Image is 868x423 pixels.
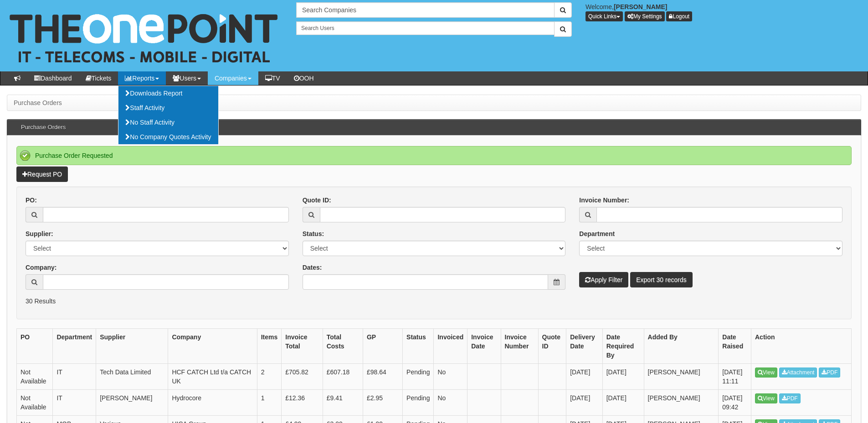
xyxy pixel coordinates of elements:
[755,393,777,403] a: View
[296,21,555,35] input: Search Users
[16,166,68,182] a: Request PO
[26,263,56,272] label: Company:
[779,368,817,378] a: Attachment
[166,71,208,85] a: Users
[363,389,402,415] td: £2.95
[303,263,322,272] label: Dates:
[666,11,692,21] a: Logout
[26,297,842,306] p: 30 Results
[96,389,168,415] td: [PERSON_NAME]
[118,71,166,85] a: Reports
[602,363,644,389] td: [DATE]
[17,363,53,389] td: Not Available
[566,328,603,363] th: Delivery Date
[53,328,96,363] th: Department
[323,389,363,415] td: £9.41
[434,363,467,389] td: No
[258,71,287,85] a: TV
[282,363,323,389] td: £705.82
[602,328,644,363] th: Date Required By
[644,389,719,415] td: [PERSON_NAME]
[96,363,168,389] td: Tech Data Limited
[363,363,402,389] td: £98.64
[579,272,628,287] button: Apply Filter
[257,363,282,389] td: 2
[16,146,852,165] div: Purchase Order Requested
[614,3,667,10] b: [PERSON_NAME]
[719,389,751,415] td: [DATE] 09:42
[755,368,777,378] a: View
[168,363,257,389] td: HCF CATCH Ltd t/a CATCH UK
[118,115,218,130] a: No Staff Activity
[17,328,53,363] th: PO
[719,363,751,389] td: [DATE] 11:11
[27,71,79,85] a: Dashboard
[586,11,623,21] button: Quick Links
[257,389,282,415] td: 1
[17,389,53,415] td: Not Available
[779,393,801,403] a: PDF
[53,363,96,389] td: IT
[538,328,566,363] th: Quote ID
[282,389,323,415] td: £12.36
[467,328,501,363] th: Invoice Date
[282,328,323,363] th: Invoice Total
[751,328,852,363] th: Action
[434,328,467,363] th: Invoiced
[16,120,70,135] h3: Purchase Orders
[363,328,402,363] th: GP
[579,229,615,238] label: Department
[26,196,37,205] label: PO:
[819,368,840,378] a: PDF
[287,71,321,85] a: OOH
[118,86,218,101] a: Downloads Report
[14,98,62,107] li: Purchase Orders
[566,389,603,415] td: [DATE]
[296,2,555,18] input: Search Companies
[403,328,434,363] th: Status
[168,389,257,415] td: Hydrocore
[323,363,363,389] td: £607.18
[434,389,467,415] td: No
[630,272,693,287] a: Export 30 records
[96,328,168,363] th: Supplier
[644,363,719,389] td: [PERSON_NAME]
[403,389,434,415] td: Pending
[118,101,218,115] a: Staff Activity
[79,71,118,85] a: Tickets
[579,2,868,21] div: Welcome,
[303,229,324,238] label: Status:
[26,229,53,238] label: Supplier:
[579,196,629,205] label: Invoice Number:
[501,328,538,363] th: Invoice Number
[303,196,331,205] label: Quote ID:
[168,328,257,363] th: Company
[566,363,603,389] td: [DATE]
[719,328,751,363] th: Date Raised
[323,328,363,363] th: Total Costs
[644,328,719,363] th: Added By
[257,328,282,363] th: Items
[118,130,218,144] a: No Company Quotes Activity
[403,363,434,389] td: Pending
[602,389,644,415] td: [DATE]
[53,389,96,415] td: IT
[625,11,665,21] a: My Settings
[208,71,258,85] a: Companies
